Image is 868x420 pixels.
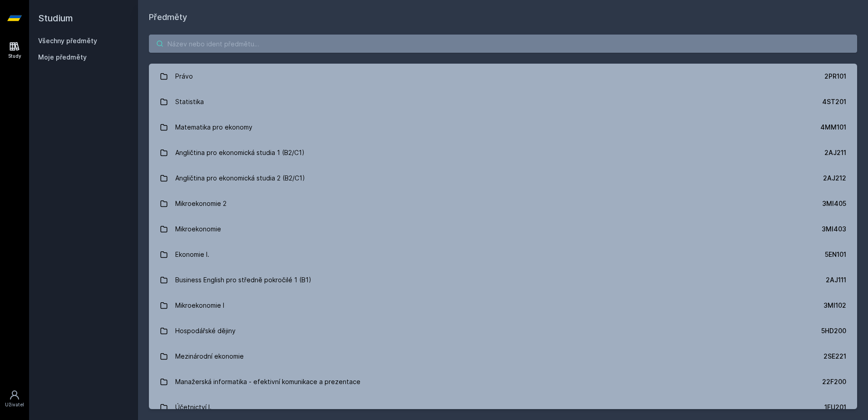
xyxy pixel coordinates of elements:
[175,220,221,238] div: Mikroekonomie
[5,401,24,408] div: Uživatel
[175,245,209,264] div: Ekonomie I.
[149,89,857,115] a: Statistika 4ST201
[821,326,846,335] div: 5HD200
[149,165,857,191] a: Angličtina pro ekonomická studia 2 (B2/C1) 2AJ212
[2,36,27,64] a: Study
[175,67,193,85] div: Právo
[824,72,846,81] div: 2PR101
[175,373,360,391] div: Manažerská informatika - efektivní komunikace a prezentace
[149,242,857,267] a: Ekonomie I. 5EN101
[149,140,857,165] a: Angličtina pro ekonomická studia 1 (B2/C1) 2AJ211
[175,322,236,340] div: Hospodářské dějiny
[175,296,224,315] div: Mikroekonomie I
[149,318,857,344] a: Hospodářské dějiny 5HD200
[175,398,212,416] div: Účetnictví I.
[149,267,857,293] a: Business English pro středně pokročilé 1 (B1) 2AJ111
[175,347,244,365] div: Mezinárodní ekonomie
[8,53,21,60] div: Study
[149,11,857,24] h1: Předměty
[826,275,846,285] div: 2AJ111
[175,271,311,289] div: Business English pro středně pokročilé 1 (B1)
[149,35,857,53] input: Název nebo ident předmětu…
[149,344,857,369] a: Mezinárodní ekonomie 2SE221
[824,403,846,412] div: 1FU201
[175,195,227,213] div: Mikroekonomie 2
[822,225,846,234] div: 3MI403
[822,377,846,386] div: 22F200
[149,395,857,420] a: Účetnictví I. 1FU201
[824,148,846,157] div: 2AJ211
[175,169,305,187] div: Angličtina pro ekonomická studia 2 (B2/C1)
[822,199,846,208] div: 3MI405
[823,174,846,183] div: 2AJ212
[38,53,87,62] span: Moje předměty
[175,118,252,136] div: Matematika pro ekonomy
[822,97,846,106] div: 4ST201
[38,37,97,45] a: Všechny předměty
[824,301,846,310] div: 3MI102
[175,144,305,162] div: Angličtina pro ekonomická studia 1 (B2/C1)
[149,216,857,242] a: Mikroekonomie 3MI403
[820,123,846,132] div: 4MM101
[824,352,846,361] div: 2SE221
[2,385,27,413] a: Uživatel
[149,293,857,318] a: Mikroekonomie I 3MI102
[149,191,857,216] a: Mikroekonomie 2 3MI405
[149,115,857,140] a: Matematika pro ekonomy 4MM101
[825,250,846,259] div: 5EN101
[175,93,204,111] div: Statistika
[149,369,857,395] a: Manažerská informatika - efektivní komunikace a prezentace 22F200
[149,64,857,89] a: Právo 2PR101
